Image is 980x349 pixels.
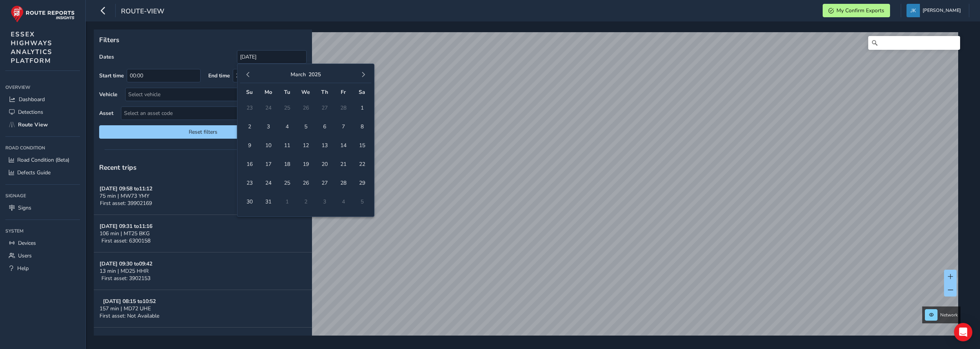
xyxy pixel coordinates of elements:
span: Su [246,88,253,96]
span: [PERSON_NAME] [923,4,961,17]
span: 11 [280,139,294,152]
img: diamond-layout [906,4,920,17]
a: Users [5,249,80,262]
span: Th [321,88,328,96]
span: First asset: Not Available [100,312,159,320]
span: 15 [355,139,369,152]
div: Signage [5,190,80,202]
button: 2025 [309,71,321,78]
span: 27 [318,176,331,190]
span: 28 [336,176,350,190]
span: Road Condition (Beta) [17,156,69,164]
a: Detections [5,106,80,118]
span: 16 [243,157,256,171]
span: Fr [341,88,346,96]
button: [DATE] 09:30 to09:4213 min | MD25 HHRFirst asset: 3902153 [94,252,312,290]
a: Devices [5,237,80,249]
label: Asset [99,110,113,117]
input: Search [868,36,960,50]
canvas: Map [96,32,958,344]
span: Users [18,252,32,259]
div: System [5,225,80,237]
span: First asset: 3902153 [101,275,150,282]
span: 3 [261,120,275,133]
span: 29 [355,176,369,190]
span: Recent trips [99,163,137,172]
span: Defects Guide [17,169,51,176]
label: Dates [99,53,114,61]
span: 12 [299,139,312,152]
span: 10 [261,139,275,152]
a: Road Condition (Beta) [5,154,80,166]
span: Tu [284,88,290,96]
span: 18 [280,157,294,171]
span: 26 [299,176,312,190]
button: My Confirm Exports [823,4,890,17]
span: route-view [121,7,164,17]
span: 21 [336,157,350,171]
span: 31 [261,195,275,208]
span: 4 [280,120,294,133]
span: 13 min | MD25 HHR [100,267,149,275]
span: Route View [18,121,48,128]
div: Select vehicle [126,88,294,101]
a: Defects Guide [5,166,80,179]
span: 6 [318,120,331,133]
span: 25 [280,176,294,190]
strong: [DATE] 08:15 to 10:52 [103,298,156,305]
span: 9 [243,139,256,152]
a: Help [5,262,80,275]
strong: [DATE] 09:30 to 09:42 [100,260,152,267]
span: 17 [261,157,275,171]
label: Vehicle [99,91,118,98]
span: 14 [336,139,350,152]
span: Sa [359,88,365,96]
p: Filters [99,35,307,45]
span: 20 [318,157,331,171]
span: 5 [299,120,312,133]
span: 1 [355,101,369,115]
span: 75 min | MW73 YMY [100,192,149,200]
span: First asset: 39902169 [100,200,152,207]
span: 19 [299,157,312,171]
span: Select an asset code [121,107,294,120]
span: 7 [336,120,350,133]
span: 8 [355,120,369,133]
a: Signs [5,202,80,214]
span: My Confirm Exports [836,7,884,14]
div: Overview [5,82,80,93]
a: Dashboard [5,93,80,106]
span: 23 [243,176,256,190]
span: 157 min | MD72 UHE [100,305,151,312]
span: Signs [18,204,31,211]
button: [DATE] 08:15 to10:52157 min | MD72 UHEFirst asset: Not Available [94,290,312,328]
button: [DATE] 09:58 to11:1275 min | MW73 YMYFirst asset: 39902169 [94,177,312,215]
a: Route View [5,118,80,131]
span: 30 [243,195,256,208]
span: Mo [265,88,272,96]
span: We [301,88,310,96]
span: First asset: 6300158 [101,237,150,244]
span: Detections [18,108,43,116]
span: Help [17,265,29,272]
button: Reset filters [99,125,307,139]
span: 22 [355,157,369,171]
span: 13 [318,139,331,152]
span: Reset filters [105,128,301,136]
span: Network [940,312,958,318]
strong: [DATE] 09:58 to 11:12 [100,185,152,192]
strong: [DATE] 08:00 to 10:44 [100,335,152,342]
img: rr logo [11,5,75,23]
span: Dashboard [19,96,45,103]
button: March [291,71,306,78]
div: Open Intercom Messenger [954,323,972,341]
button: [PERSON_NAME] [906,4,964,17]
label: Start time [99,72,124,79]
span: 2 [243,120,256,133]
strong: [DATE] 09:31 to 11:16 [100,223,152,230]
span: 106 min | MT25 BKG [100,230,150,237]
button: [DATE] 09:31 to11:16106 min | MT25 BKGFirst asset: 6300158 [94,215,312,252]
span: ESSEX HIGHWAYS ANALYTICS PLATFORM [11,30,52,65]
div: Road Condition [5,142,80,154]
label: End time [208,72,230,79]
